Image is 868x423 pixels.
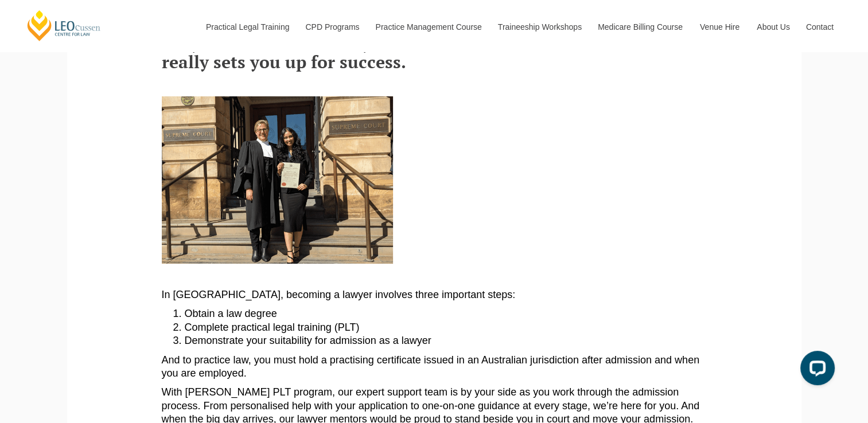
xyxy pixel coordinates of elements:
[26,9,102,42] a: [PERSON_NAME] Centre for Law
[197,2,297,52] a: Practical Legal Training
[162,32,669,73] span: u want to be a lawyer? Great! Now let’s talk about what really sets you up for success.
[162,288,707,301] p: In [GEOGRAPHIC_DATA], becoming a lawyer involves three important steps:
[185,335,431,346] span: Demonstrate your suitability for admission as a lawyer
[297,2,367,52] a: CPD Programs
[691,2,748,52] a: Venue Hire
[162,354,700,379] span: And to practice law, you must hold a practising certificate issued in an Australian jurisdiction ...
[489,2,589,52] a: Traineeship Workshops
[797,2,842,52] a: Contact
[367,2,489,52] a: Practice Management Course
[589,2,691,52] a: Medicare Billing Course
[185,308,277,319] span: Obtain a law degree
[185,322,360,333] span: Complete practical legal training (PLT)
[748,2,797,52] a: About Us
[791,346,839,394] iframe: LiveChat chat widget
